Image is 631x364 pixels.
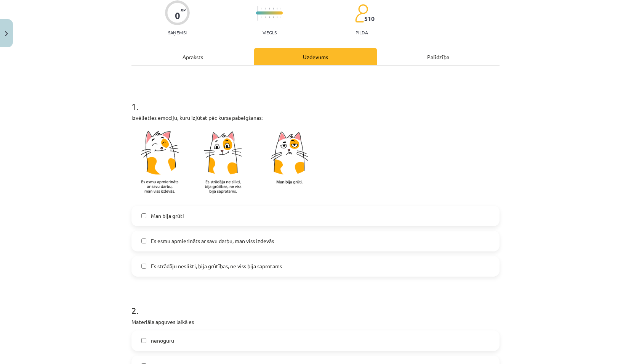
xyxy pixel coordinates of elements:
[355,4,368,23] img: students-c634bb4e5e11cddfef0936a35e636f08e4e9abd3cc4e673bd6f9a4125e45ecb1.svg
[356,30,368,35] p: pilda
[265,8,266,10] img: icon-short-line-57e1e144782c952c97e751825c79c345078a6d821885a25fce030b3d8c18986b.svg
[151,212,184,220] span: Man bija grūti
[269,16,270,18] img: icon-short-line-57e1e144782c952c97e751825c79c345078a6d821885a25fce030b3d8c18986b.svg
[377,48,500,65] div: Palīdzība
[175,10,180,21] div: 0
[151,337,174,345] span: nenoguru
[254,48,377,65] div: Uzdevums
[263,30,277,35] p: Viegls
[273,16,274,18] img: icon-short-line-57e1e144782c952c97e751825c79c345078a6d821885a25fce030b3d8c18986b.svg
[131,48,254,65] div: Apraksts
[261,8,262,10] img: icon-short-line-57e1e144782c952c97e751825c79c345078a6d821885a25fce030b3d8c18986b.svg
[280,16,281,18] img: icon-short-line-57e1e144782c952c97e751825c79c345078a6d821885a25fce030b3d8c18986b.svg
[131,318,500,326] p: Materiāla apguves laikā es
[269,8,270,10] img: icon-short-line-57e1e144782c952c97e751825c79c345078a6d821885a25fce030b3d8c18986b.svg
[364,15,375,22] span: 510
[141,238,146,243] input: Es esmu apmierināts ar savu darbu, man viss izdevās
[280,8,281,10] img: icon-short-line-57e1e144782c952c97e751825c79c345078a6d821885a25fce030b3d8c18986b.svg
[165,30,190,35] p: Saņemsi
[141,338,146,343] input: nenoguru
[181,8,186,12] span: XP
[265,16,266,18] img: icon-short-line-57e1e144782c952c97e751825c79c345078a6d821885a25fce030b3d8c18986b.svg
[277,16,277,18] img: icon-short-line-57e1e144782c952c97e751825c79c345078a6d821885a25fce030b3d8c18986b.svg
[258,6,258,21] img: icon-long-line-d9ea69661e0d244f92f715978eff75569469978d946b2353a9bb055b3ed8787d.svg
[131,88,500,111] h1: 1 .
[131,292,500,316] h1: 2 .
[261,16,262,18] img: icon-short-line-57e1e144782c952c97e751825c79c345078a6d821885a25fce030b3d8c18986b.svg
[141,264,146,269] input: Es strādāju neslikti, bija grūtības, ne viss bija saprotams
[5,31,8,36] img: icon-close-lesson-0947bae3869378f0d4975bcd49f059093ad1ed9edebbc8119c70593378902aed.svg
[277,8,277,10] img: icon-short-line-57e1e144782c952c97e751825c79c345078a6d821885a25fce030b3d8c18986b.svg
[273,8,274,10] img: icon-short-line-57e1e144782c952c97e751825c79c345078a6d821885a25fce030b3d8c18986b.svg
[151,262,282,270] span: Es strādāju neslikti, bija grūtības, ne viss bija saprotams
[141,213,146,218] input: Man bija grūti
[151,237,274,245] span: Es esmu apmierināts ar savu darbu, man viss izdevās
[131,114,500,122] p: Izvēlieties emociju, kuru izjūtat pēc kursa pabeigšanas:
